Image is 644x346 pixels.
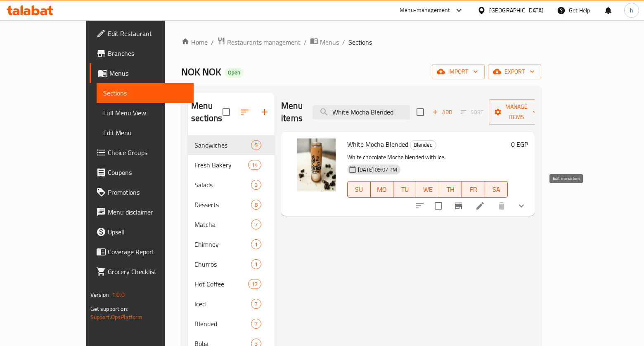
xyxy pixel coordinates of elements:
button: Manage items [489,99,544,125]
span: Add item [429,106,455,119]
a: Promotions [90,182,194,202]
a: Support.OpsPlatform [90,312,143,322]
span: Promotions [108,187,187,197]
div: Iced [194,299,251,309]
span: Select section first [455,106,489,119]
button: delete [492,196,511,216]
button: SA [485,181,508,198]
span: Coupons [108,167,187,177]
span: 3 [251,181,261,189]
p: White chocolate Mocha blended with ice. [347,152,508,162]
span: 1.0.0 [112,289,125,300]
button: show more [511,196,531,216]
div: Matcha7 [188,215,275,234]
span: 12 [249,280,261,288]
li: / [304,37,307,47]
span: Add [431,107,453,117]
button: export [488,64,541,79]
div: Fresh Bakery14 [188,155,275,175]
span: SU [351,184,367,196]
input: search [313,105,410,119]
span: White Mocha Blended [347,138,408,150]
span: Blended [194,319,251,329]
span: FR [465,184,481,196]
span: 7 [251,300,261,308]
a: Coupons [90,162,194,182]
div: Matcha [194,220,251,229]
span: Sections [103,88,187,98]
div: items [251,180,261,190]
span: 1 [251,260,261,268]
div: items [251,200,261,210]
span: 8 [251,201,261,209]
h6: 0 EGP [511,138,528,150]
a: Full Menu View [97,103,194,123]
div: Chimney1 [188,234,275,254]
a: Coverage Report [90,242,194,262]
button: SU [347,181,370,198]
span: Version: [90,289,111,300]
span: Edit Restaurant [108,29,187,38]
span: import [438,67,478,77]
div: Iced7 [188,294,275,314]
span: Fresh Bakery [194,160,248,170]
button: FR [462,181,485,198]
div: Sandwiches5 [188,135,275,155]
span: Get support on: [90,303,128,314]
div: [GEOGRAPHIC_DATA] [489,6,544,15]
div: Churros [194,259,251,269]
span: Coverage Report [108,247,187,257]
span: Branches [108,48,187,58]
span: Blended [410,140,436,150]
button: import [432,64,485,79]
div: Salads3 [188,175,275,195]
span: export [495,67,535,77]
span: Open [225,69,244,76]
div: Blended7 [188,314,275,334]
h2: Menu sections [191,100,223,124]
span: Sandwiches [194,140,251,150]
div: items [251,140,261,150]
a: Home [181,37,208,47]
span: MO [374,184,390,196]
a: Branches [90,43,194,63]
li: / [211,37,214,47]
span: Full Menu View [103,108,187,118]
span: Manage items [495,102,537,122]
span: 1 [251,241,261,248]
span: TU [397,184,413,196]
h2: Menu items [281,100,303,124]
div: Desserts [194,200,251,210]
span: [DATE] 09:07 PM [355,166,400,174]
div: Hot Coffee [194,279,248,289]
div: items [251,319,261,329]
span: 5 [251,141,261,149]
a: Restaurants management [217,37,301,48]
button: Add [429,106,455,119]
span: Menus [109,68,187,78]
span: Edit Menu [103,128,187,138]
button: MO [371,181,393,198]
button: WE [416,181,439,198]
a: Sections [97,83,194,103]
a: Grocery Checklist [90,262,194,282]
span: Sort sections [235,102,255,122]
span: Salads [194,180,251,190]
span: TH [443,184,459,196]
span: Menus [320,37,339,47]
span: Sections [348,37,372,47]
span: WE [419,184,436,196]
a: Menu disclaimer [90,202,194,222]
div: items [248,279,261,289]
span: NOK NOK [181,62,221,81]
span: Select to update [430,197,447,215]
div: items [251,259,261,269]
div: items [251,220,261,229]
span: Chimney [194,239,251,249]
span: Choice Groups [108,148,187,157]
div: items [248,160,261,170]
